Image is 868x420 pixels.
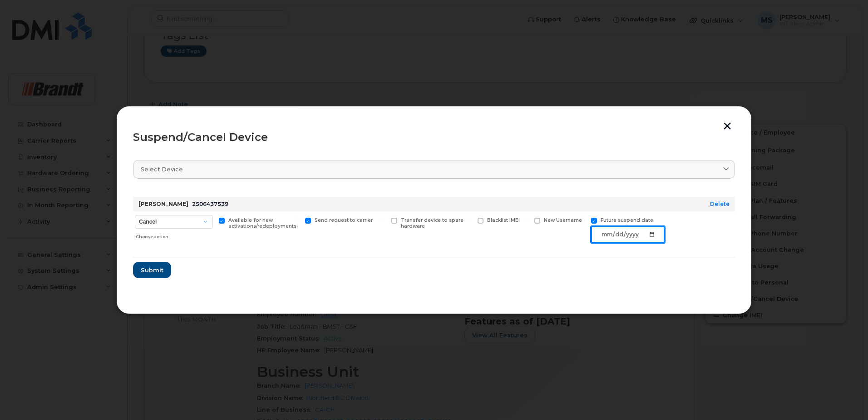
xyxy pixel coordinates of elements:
[141,266,163,275] span: Submit
[294,218,299,222] input: Send request to carrier
[523,218,528,222] input: New Username
[315,217,373,223] span: Send request to carrier
[138,200,188,207] strong: [PERSON_NAME]
[544,217,582,223] span: New Username
[487,217,520,223] span: Blacklist IMEI
[467,218,471,222] input: Blacklist IMEI
[228,217,296,229] span: Available for new activations/redeployments
[208,218,212,222] input: Available for new activations/redeployments
[710,200,730,207] a: Delete
[401,217,464,229] span: Transfer device to spare hardware
[380,218,385,222] input: Transfer device to spare hardware
[601,217,653,223] span: Future suspend date
[141,165,183,174] span: Select device
[133,132,735,143] div: Suspend/Cancel Device
[580,218,585,222] input: Future suspend date
[133,262,171,278] button: Submit
[133,160,735,179] a: Select device
[136,230,213,240] div: Choose action
[192,200,228,207] span: 2506437539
